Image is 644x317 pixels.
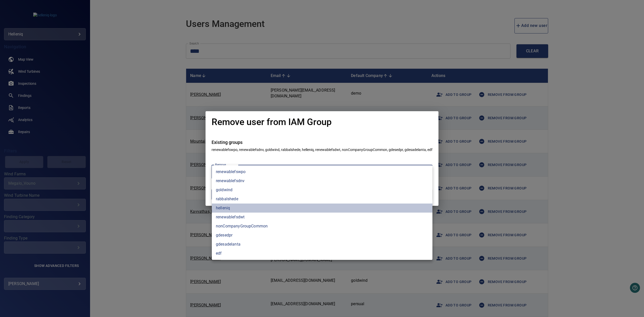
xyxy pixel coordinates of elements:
li: helleniq [212,204,432,213]
li: edf [212,249,432,258]
li: renewablefswpo [212,167,432,176]
li: gdesadelanta [212,240,432,249]
li: renewablefsdwt [212,213,432,222]
li: goldwind [212,185,432,194]
li: rabbalshede [212,194,432,204]
li: nonCompanyGroupCommon [212,222,432,231]
li: gdesedpr [212,231,432,240]
li: renewablefsdnv [212,176,432,185]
